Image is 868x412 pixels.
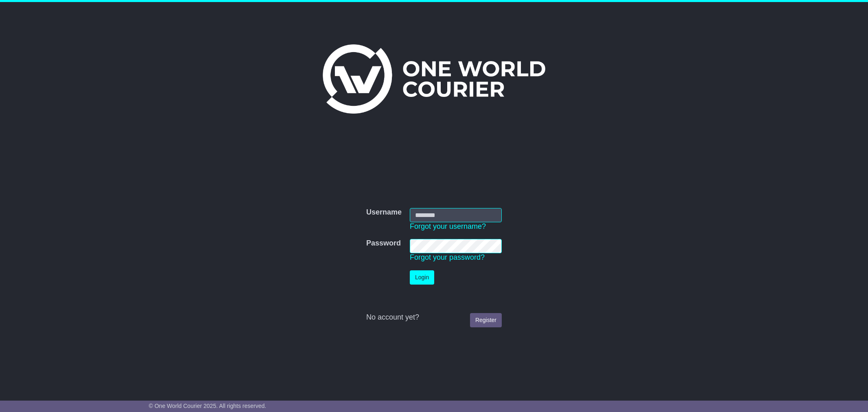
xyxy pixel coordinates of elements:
[323,44,545,114] img: One World
[470,313,502,327] a: Register
[410,253,485,261] a: Forgot your password?
[410,270,434,285] button: Login
[366,239,401,248] label: Password
[366,208,402,217] label: Username
[366,313,502,322] div: No account yet?
[410,222,486,230] a: Forgot your username?
[149,403,267,409] span: © One World Courier 2025. All rights reserved.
